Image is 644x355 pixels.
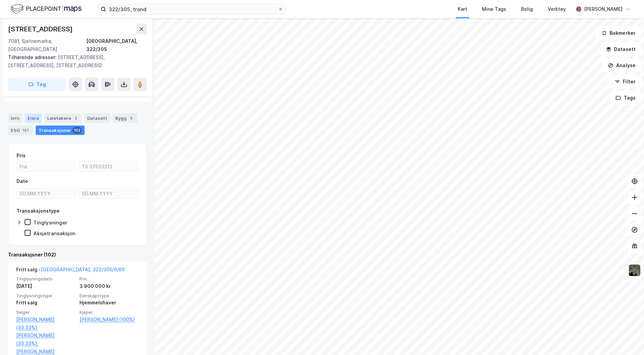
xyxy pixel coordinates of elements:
[25,113,42,123] div: Eiere
[33,230,75,237] div: Aksjetransaksjon
[596,26,641,40] button: Bokmerker
[8,113,22,123] div: Info
[16,316,75,332] a: [PERSON_NAME] (33.33%),
[79,299,139,307] div: Hjemmelshaver
[17,207,60,215] div: Transaksjonstype
[16,331,75,348] a: [PERSON_NAME] (33.33%),
[79,316,139,324] a: [PERSON_NAME] (100%)
[79,293,139,299] span: Eierskapstype
[79,188,138,198] input: DD.MM.YYYY
[8,37,86,53] div: 7081, Sjetnemarka, [GEOGRAPHIC_DATA]
[21,127,30,134] div: 127
[584,5,622,13] div: [PERSON_NAME]
[11,3,82,15] img: logo.f888ab2527a4732fd821a326f86c7f29.svg
[521,5,533,13] div: Bolig
[106,4,278,14] input: Søk på adresse, matrikkel, gårdeiere, leietakere eller personer
[41,267,125,272] a: [GEOGRAPHIC_DATA], 322/305/0/60
[16,276,75,282] span: Tinglysningsdato
[610,323,644,355] iframe: Chat Widget
[628,264,641,277] img: 9k=
[36,126,85,135] div: Transaksjoner
[8,251,147,259] div: Transaksjoner (102)
[8,126,33,135] div: ESG
[17,188,76,198] input: DD.MM.YYYY
[79,282,139,290] div: 3 900 000 kr
[17,152,26,160] div: Pris
[609,75,641,88] button: Filter
[16,266,125,276] div: Fritt salg -
[79,276,139,282] span: Pris
[16,293,75,299] span: Tinglysningstype
[8,53,141,70] div: [STREET_ADDRESS], [STREET_ADDRESS], [STREET_ADDRESS]
[72,127,82,134] div: 102
[85,113,110,123] div: Datasett
[482,5,506,13] div: Mine Tags
[8,54,58,60] span: Tilhørende adresser:
[610,91,641,105] button: Tags
[548,5,566,13] div: Verktøy
[8,24,74,34] div: [STREET_ADDRESS]
[112,113,137,123] div: Bygg
[79,161,138,171] input: Til 37633212
[8,78,66,91] button: Tag
[16,309,75,315] span: Selger
[17,161,76,171] input: Fra
[86,37,147,53] div: [GEOGRAPHIC_DATA], 322/305
[72,115,79,121] div: 2
[33,219,67,226] div: Tinglysninger
[79,309,139,315] span: Kjøper
[16,282,75,290] div: [DATE]
[17,177,28,185] div: Dato
[602,59,641,72] button: Analyse
[458,5,467,13] div: Kart
[610,323,644,355] div: Kontrollprogram for chat
[16,299,75,307] div: Fritt salg
[600,43,641,56] button: Datasett
[44,113,82,123] div: Leietakere
[128,115,135,121] div: 5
